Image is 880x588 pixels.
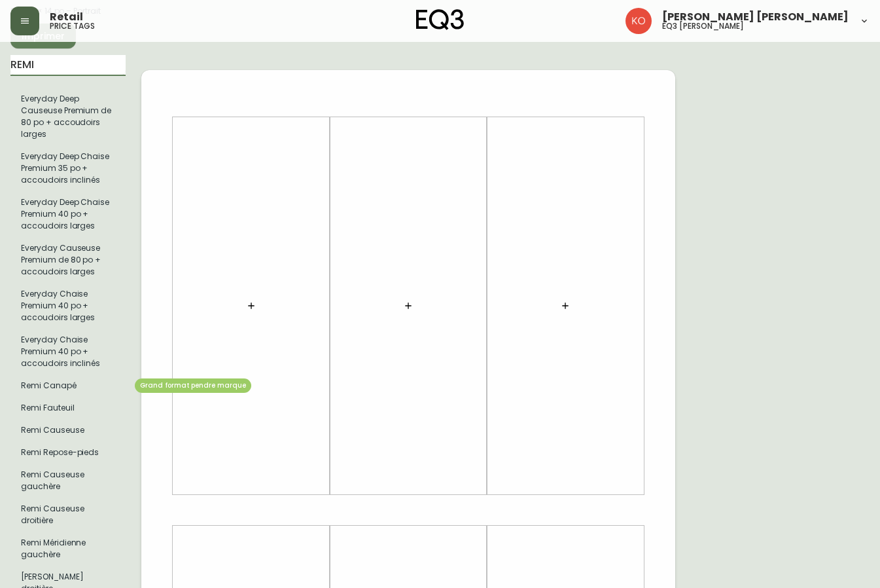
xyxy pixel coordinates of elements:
[10,498,126,532] li: Grand format pendre marque
[10,88,126,145] li: Everyday Deep Causeuse Premium de 80 po + accoudoirs larges
[10,397,126,419] li: Grand format pendre marque
[10,55,126,76] input: Recherche
[50,22,95,30] h5: price tags
[10,191,126,237] li: Everyday Deep Chaise Premium 40 po + accoudoirs larges
[10,419,126,441] li: Grand format pendre marque
[10,441,126,464] li: Grand format pendre marque
[625,8,652,34] img: 9beb5e5239b23ed26e0d832b1b8f6f2a
[10,237,126,283] li: Everyday Causeuse Premium de 80 po + accoudoirs larges
[662,12,849,22] span: [PERSON_NAME] [PERSON_NAME]
[10,464,126,498] li: Grand format pendre marque
[10,145,126,191] li: Everyday Deep Chaise Premium 35 po + accoudoirs inclinés
[10,283,126,329] li: Grand format pendre marque
[10,532,126,566] li: Grand format pendre marque
[662,22,744,30] h5: eq3 [PERSON_NAME]
[10,375,126,397] li: Remi Canapé
[416,9,465,30] img: logo
[50,12,83,22] span: Retail
[10,329,126,375] li: Grand format pendre marque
